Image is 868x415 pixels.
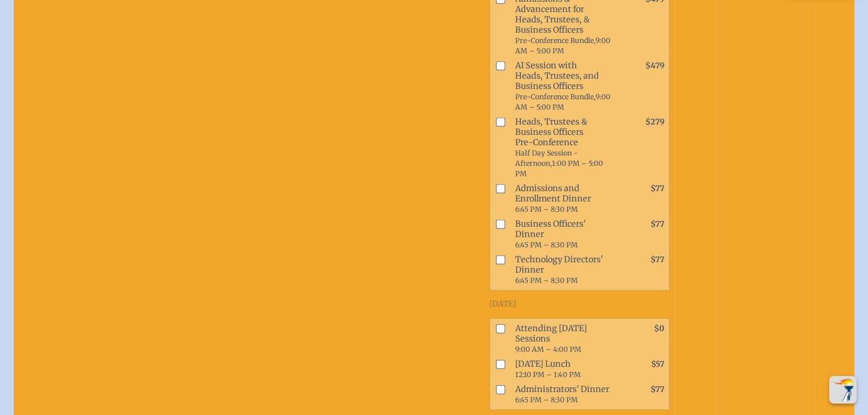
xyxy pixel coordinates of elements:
[831,378,854,401] img: To the top
[651,359,664,369] span: $57
[645,117,664,127] span: $279
[515,370,581,379] span: 12:10 PM – 1:40 PM
[511,58,618,114] span: AI Session with Heads, Trustees, and Business Officers
[645,61,664,71] span: $479
[515,149,578,168] span: Half Day Session - Afternoon,
[829,376,857,404] button: Scroll Top
[515,205,578,214] span: 6:45 PM – 8:30 PM
[511,114,618,181] span: Heads, Trustees & Business Officers Pre-Conference
[511,382,618,407] span: Administrators' Dinner
[515,241,578,249] span: 6:45 PM – 8:30 PM
[511,216,618,252] span: Business Officers' Dinner
[489,299,516,309] span: [DATE]
[515,92,595,101] span: Pre-Conference Bundle,
[515,345,581,354] span: 9:00 AM – 4:00 PM
[511,321,618,356] span: Attending [DATE] Sessions
[511,356,618,382] span: [DATE] Lunch
[654,324,664,333] span: $0
[515,36,595,45] span: Pre-Conference Bundle,
[651,184,664,193] span: $77
[515,395,578,404] span: 6:45 PM – 8:30 PM
[515,159,603,178] span: 1:00 PM – 5:00 PM
[511,252,618,288] span: Technology Directors' Dinner
[515,276,578,285] span: 6:45 PM – 8:30 PM
[651,219,664,229] span: $77
[651,385,664,394] span: $77
[511,181,618,216] span: Admissions and Enrollment Dinner
[651,255,664,265] span: $77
